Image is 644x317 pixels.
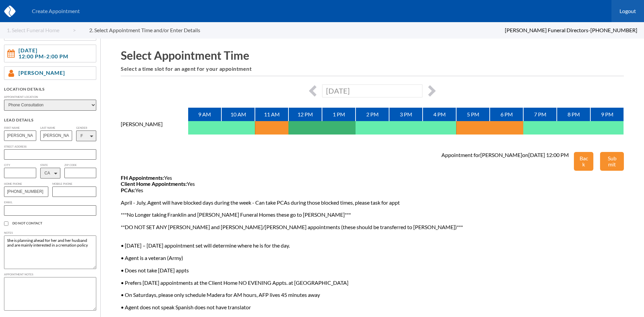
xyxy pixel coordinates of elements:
[4,164,36,167] label: City
[64,164,97,167] label: Zip Code
[356,108,389,121] div: 2 PM
[121,66,624,72] h6: Select a time slot for an agent for your appointment
[7,27,76,33] a: 1. Select Funeral Home
[40,164,60,167] label: State
[255,108,288,121] div: 11 AM
[574,152,593,171] button: Back
[4,117,96,122] div: Lead Details
[441,152,569,158] div: Appointment for [PERSON_NAME] on [DATE] 12:00 PM
[4,126,36,129] label: First Name
[4,145,96,148] label: Street Address
[121,180,187,187] b: Client Home Appointments:
[4,235,96,269] textarea: She is planning ahead for her and her husband and are mainly interested in a cremation policy
[590,108,624,121] div: 9 PM
[89,27,214,33] a: 2. Select Appointment Time and/or Enter Details
[188,108,221,121] div: 9 AM
[4,273,96,276] label: Appointment Notes
[121,121,188,135] div: [PERSON_NAME]
[52,182,97,186] label: Mobile Phone
[4,87,96,92] div: Location Details
[121,187,135,193] b: PCAs:
[490,108,523,121] div: 6 PM
[389,108,423,121] div: 3 PM
[523,108,557,121] div: 7 PM
[288,108,322,121] div: 12 PM
[18,70,65,76] span: [PERSON_NAME]
[221,108,255,121] div: 10 AM
[456,108,490,121] div: 5 PM
[121,49,624,62] h1: Select Appointment Time
[505,27,590,33] span: [PERSON_NAME] Funeral Directors -
[423,108,456,121] div: 4 PM
[12,221,96,225] span: Do Not Contact
[40,126,72,129] label: Last Name
[18,47,68,60] span: [DATE] 12:00 PM - 2:00 PM
[4,231,96,234] label: Notes
[121,174,164,181] b: FH Appointments:
[76,126,96,129] label: Gender
[590,27,637,33] span: [PHONE_NUMBER]
[600,152,624,171] button: Submit
[4,201,96,204] label: Email
[322,108,356,121] div: 1 PM
[4,182,48,186] label: Home Phone
[557,108,590,121] div: 8 PM
[4,96,96,99] label: Appointment Location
